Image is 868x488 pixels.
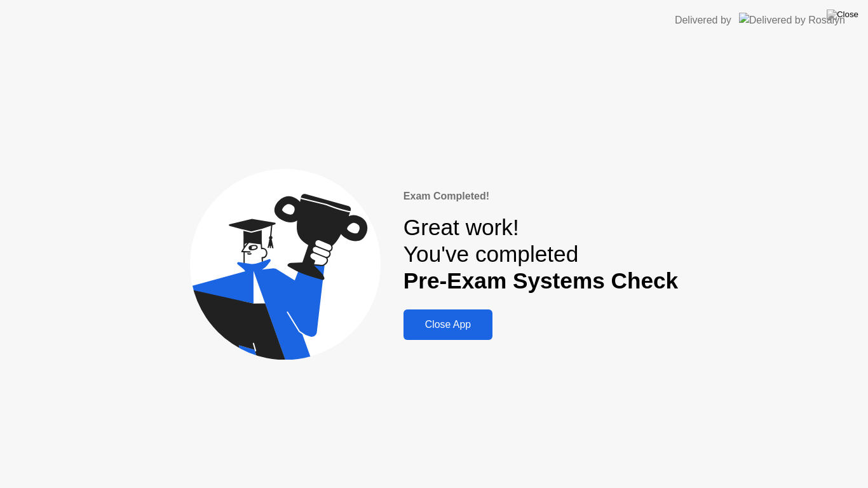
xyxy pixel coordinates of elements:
div: Delivered by [675,13,731,28]
div: Great work! You've completed [403,214,678,295]
img: Delivered by Rosalyn [739,13,845,27]
b: Pre-Exam Systems Check [403,268,678,293]
div: Exam Completed! [403,189,678,204]
button: Close App [403,309,492,340]
img: Close [827,10,858,20]
div: Close App [407,319,489,330]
